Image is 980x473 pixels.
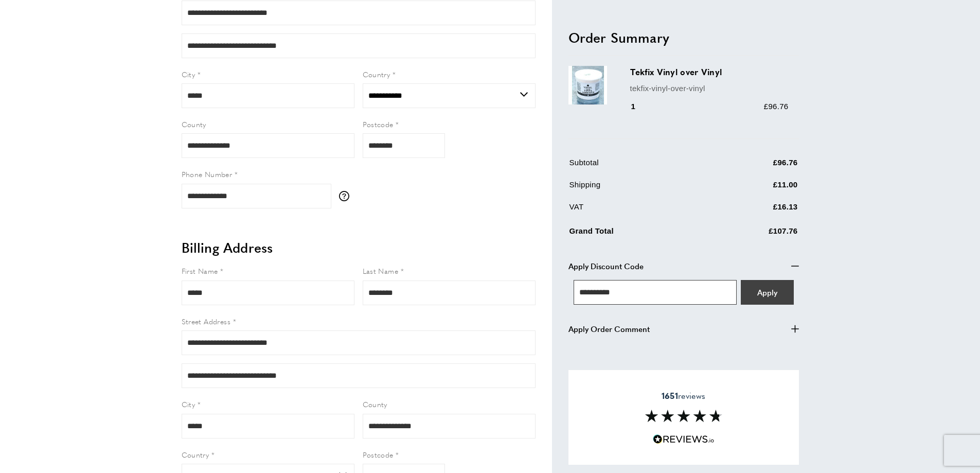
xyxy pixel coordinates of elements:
span: Country [363,69,390,79]
strong: 1651 [662,390,678,401]
span: Phone Number [182,169,233,179]
td: £11.00 [708,178,798,198]
td: VAT [569,200,707,220]
td: £16.13 [708,200,798,220]
td: Shipping [569,178,707,198]
span: Apply Coupon [757,286,777,297]
td: £96.76 [708,156,798,176]
span: County [182,119,206,129]
img: Reviews.io 5 stars [653,434,715,444]
h3: Tekfix Vinyl over Vinyl [630,66,789,78]
span: City [182,399,195,409]
span: reviews [662,391,705,401]
span: City [182,69,195,79]
h2: Billing Address [182,238,536,257]
span: Street Address [182,316,231,326]
span: Apply Discount Code [568,259,644,272]
div: 1 [630,100,650,112]
td: £107.76 [708,222,798,244]
button: More information [339,191,354,201]
span: Postcode [363,449,394,460]
button: Apply Coupon [741,279,794,304]
img: Reviews section [645,410,722,422]
span: Postcode [363,119,394,129]
span: £96.76 [764,101,789,110]
span: Country [182,449,209,460]
span: First Name [182,266,218,276]
h2: Order Summary [568,28,799,46]
td: Grand Total [569,222,707,244]
span: Last Name [363,266,399,276]
span: County [363,399,387,409]
img: Tekfix Vinyl over Vinyl [568,66,607,104]
span: Apply Order Comment [568,322,650,335]
p: tekfix-vinyl-over-vinyl [630,82,789,94]
td: Subtotal [569,156,707,176]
